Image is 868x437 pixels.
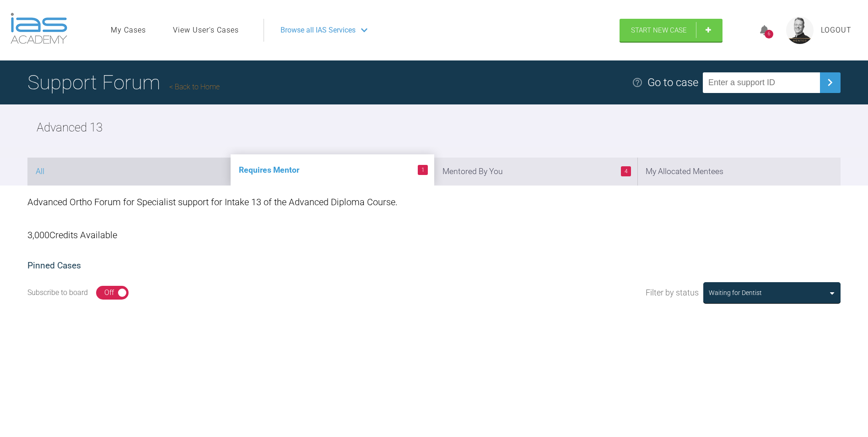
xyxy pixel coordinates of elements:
[647,74,698,91] div: Go to case
[632,77,643,88] img: help.e70b9f3d.svg
[37,118,102,137] h2: Advanced 13
[231,154,434,186] li: Requires Mentor
[786,16,814,44] img: profile.png
[173,24,239,36] a: View User's Cases
[646,286,699,300] span: Filter by status
[434,158,637,186] li: Mentored By You
[637,158,841,186] li: My Allocated Mentees
[621,166,631,176] span: 4
[821,24,852,36] a: Logout
[27,259,841,273] h2: Pinned Cases
[703,72,820,93] input: Enter a support ID
[27,218,841,251] div: 3,000 Credits Available
[27,158,231,186] li: All
[104,287,114,299] div: Off
[620,19,722,42] a: Start New Case
[709,288,762,298] div: Waiting for Dentist
[27,287,88,299] div: Subscribe to board
[631,26,687,34] span: Start New Case
[765,30,773,38] div: 6
[280,24,356,36] span: Browse all IAS Services
[418,165,428,175] span: 1
[111,24,146,36] a: My Cases
[27,186,841,218] div: Advanced Ortho Forum for Specialist support for Intake 13 of the Advanced Diploma Course.
[11,13,67,44] img: logo-light.3e3ef733.png
[27,66,220,98] h1: Support Forum
[823,75,837,90] img: chevronRight.28bd32b0.svg
[169,82,220,91] a: Back to Home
